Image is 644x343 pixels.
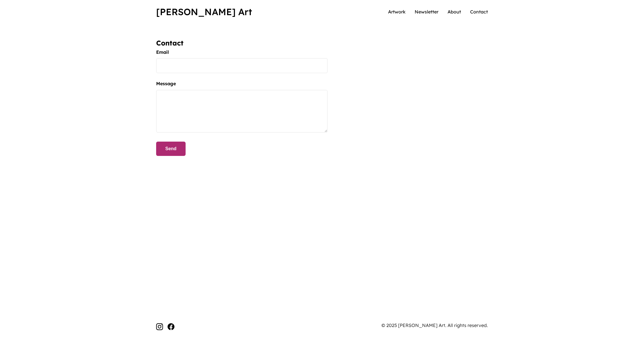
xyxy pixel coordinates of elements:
p: © 2025 [PERSON_NAME] Art. All rights reserved. [381,322,488,329]
a: Newsletter [415,9,438,15]
label: Email [156,49,328,56]
h2: Contact [156,37,328,48]
a: About [448,9,461,15]
button: Send [156,142,186,156]
a: Artwork [388,9,406,15]
label: Message [156,80,328,88]
a: Contact [470,9,488,15]
a: [PERSON_NAME] Art [156,6,252,17]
